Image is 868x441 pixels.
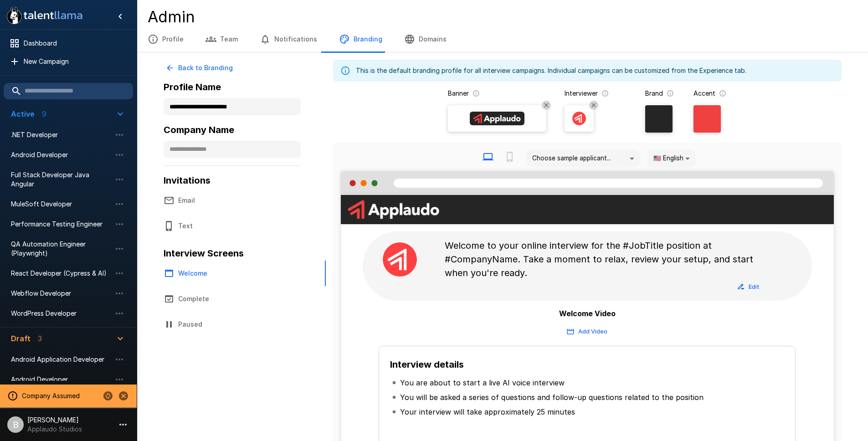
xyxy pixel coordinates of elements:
img: Banner Logo [470,112,524,125]
div: Choose sample applicant... [526,150,640,167]
p: You will be asked a series of questions and follow-up questions related to the position [400,392,704,403]
div: This is the default branding profile for all interview campaigns. Individual campaigns can be cus... [356,62,746,79]
b: Interview details [390,359,464,370]
button: Remove Custom Banner [542,101,551,110]
svg: The background color for branded interviews and emails. It should be a color that complements you... [667,90,674,97]
label: Banner LogoRemove Custom Banner [448,105,546,132]
p: Accent [693,89,715,98]
label: Remove Custom Interviewer [565,105,594,132]
button: Profile [137,26,195,52]
b: Profile Name [164,82,221,92]
p: You are about to start a live AI voice interview [400,377,565,388]
p: Your interview will take approximately 25 minutes [400,406,575,417]
svg: The banner version of your logo. Using your logo will enable customization of brand and accent co... [473,90,480,97]
img: applaudo_avatar.png [383,242,417,277]
button: Text [153,213,317,239]
p: Banner [448,89,469,98]
button: Domains [393,26,457,52]
button: Email [153,188,317,213]
button: Notifications [249,26,328,52]
p: Interviewer [565,89,598,98]
svg: The primary color for buttons in branded interviews and emails. It should be a color that complem... [719,90,726,97]
button: Remove Custom Interviewer [589,101,598,110]
img: applaudo_avatar.png [572,112,586,125]
button: Complete [153,286,317,312]
img: Company Logo [341,196,447,223]
h4: Admin [148,7,857,26]
p: Brand [645,89,663,98]
b: Company Name [164,124,234,135]
button: Welcome [153,261,317,286]
div: 🇺🇸 English [647,150,696,167]
b: Welcome Video [559,309,616,318]
button: Branding [328,26,393,52]
svg: The image that will show next to questions in your candidate interviews. It must be square and at... [601,90,609,97]
p: Welcome to your online interview for the #JobTitle position at #CompanyName. Take a moment to rel... [445,239,767,280]
button: Paused [153,312,317,337]
button: Add Video [565,324,610,338]
button: Back to Branding [164,60,236,77]
button: Edit [734,280,763,294]
button: Team [195,26,249,52]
